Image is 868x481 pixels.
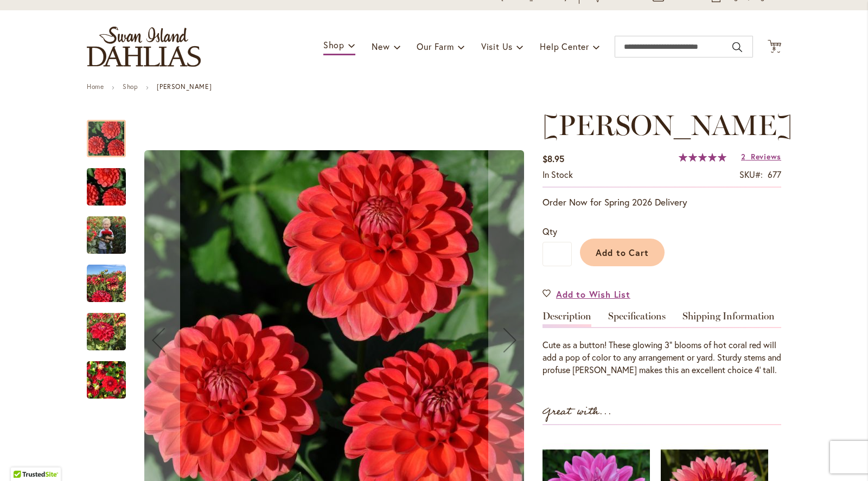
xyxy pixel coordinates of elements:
[542,169,573,180] span: In stock
[542,403,612,421] strong: Great with...
[682,311,775,327] a: Shipping Information
[87,254,137,302] div: BENJAMIN MATTHEW
[87,27,201,67] a: store logo
[768,169,781,181] div: 677
[87,306,126,358] img: BENJAMIN MATTHEW
[123,82,138,91] a: Shop
[773,45,776,52] span: 8
[542,153,564,164] span: $8.95
[596,247,649,258] span: Add to Cart
[542,108,793,142] span: [PERSON_NAME]
[372,41,390,52] span: New
[540,41,589,52] span: Help Center
[542,311,591,327] a: Description
[679,153,726,162] div: 100%
[768,40,781,54] button: 8
[323,39,344,50] span: Shop
[751,151,781,162] span: Reviews
[741,151,781,162] a: 2 Reviews
[87,157,137,206] div: BENJAMIN MATTHEW
[542,339,781,376] div: Cute as a button! These glowing 3” blooms of hot coral red will add a pop of color to any arrange...
[87,350,126,399] div: BENJAMIN MATTHEW
[542,169,573,181] div: Availability
[8,442,39,473] iframe: Launch Accessibility Center
[580,239,665,266] button: Add to Cart
[556,288,630,300] span: Add to Wish List
[87,210,126,259] img: BENJAMIN MATTHEW
[87,206,137,254] div: BENJAMIN MATTHEW
[608,311,666,327] a: Specifications
[157,82,212,91] strong: [PERSON_NAME]
[481,41,513,52] span: Visit Us
[542,288,630,300] a: Add to Wish List
[542,196,781,209] p: Order Now for Spring 2026 Delivery
[417,41,454,52] span: Our Farm
[67,161,145,213] img: BENJAMIN MATTHEW
[739,169,763,180] strong: SKU
[87,109,137,157] div: BENJAMIN MATTHEW
[87,82,104,91] a: Home
[87,302,137,350] div: BENJAMIN MATTHEW
[87,264,126,303] img: BENJAMIN MATTHEW
[87,354,126,406] img: BENJAMIN MATTHEW
[542,226,557,237] span: Qty
[542,311,781,376] div: Detailed Product Info
[741,151,746,162] span: 2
